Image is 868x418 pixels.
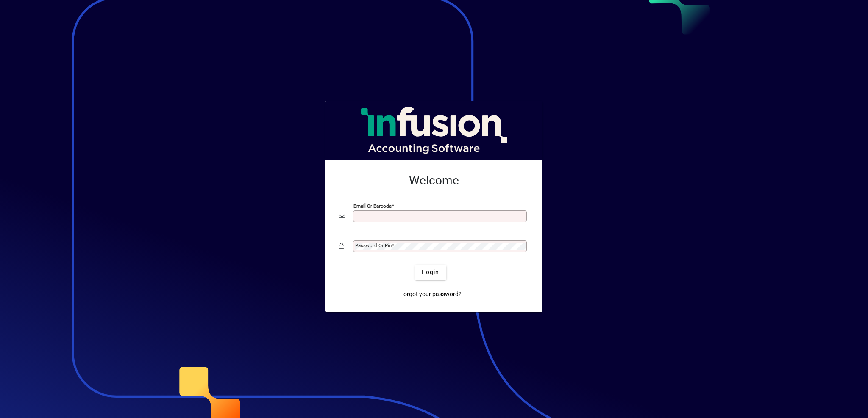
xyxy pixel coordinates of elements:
[422,268,439,277] span: Login
[339,173,529,188] h2: Welcome
[353,203,392,209] mat-label: Email or Barcode
[397,287,465,302] a: Forgot your password?
[355,242,392,248] mat-label: Password or Pin
[415,265,446,280] button: Login
[400,290,462,299] span: Forgot your password?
